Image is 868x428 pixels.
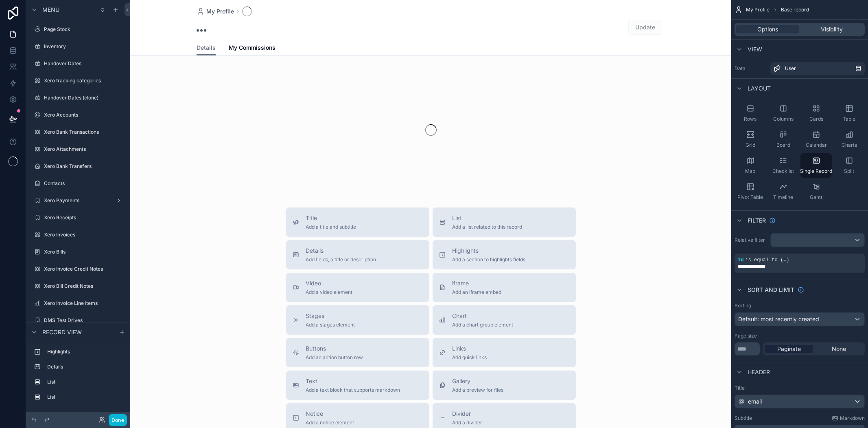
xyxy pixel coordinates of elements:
[44,317,124,324] label: DMS Test Drives
[31,263,125,276] a: Xero Invoice Credit Notes
[735,153,766,178] button: Map
[735,385,865,391] label: Title
[800,101,832,126] button: Cards
[44,112,124,118] label: Xero Accounts
[31,245,125,258] a: Xero Bills
[206,7,234,15] span: My Profile
[42,328,82,336] span: Record view
[773,116,794,122] span: Columns
[31,160,125,173] a: Xero Bank Transfers
[748,286,794,294] span: Sort And Limit
[31,91,125,104] a: Handover Dates (clone)
[229,44,275,52] span: My Commissions
[744,116,756,122] span: Rows
[31,280,125,293] a: Xero Bill Credit Notes
[748,84,771,93] span: Layout
[773,194,793,201] span: Timeline
[44,77,124,84] label: Xero tracking categories
[833,101,865,126] button: Table
[767,101,799,126] button: Columns
[31,211,125,224] a: Xero Receipts
[735,237,767,243] label: Relative filter
[44,197,112,204] label: Xero Payments
[44,43,124,50] label: Inventory
[44,146,124,152] label: Xero Attachments
[735,312,865,326] button: Default: most recently created
[31,57,125,70] a: Handover Dates
[31,74,125,87] a: Xero tracking categories
[767,179,799,204] button: Timeline
[735,65,767,72] label: Data
[748,216,766,225] span: Filter
[44,300,124,307] label: Xero Invoice Line Items
[767,153,799,178] button: Checklist
[109,414,127,426] button: Done
[800,153,832,178] button: Single Record
[810,194,822,201] span: Gantt
[31,40,125,53] a: Inventory
[800,179,832,204] button: Gantt
[748,397,762,406] span: email
[197,40,216,56] a: Details
[31,194,125,207] a: Xero Payments
[777,345,801,353] span: Paginate
[44,249,124,255] label: Xero Bills
[44,163,124,170] label: Xero Bank Transfers
[197,7,234,15] a: My Profile
[31,108,125,121] a: Xero Accounts
[47,379,122,385] label: List
[809,116,823,122] span: Cards
[735,127,766,152] button: Grid
[26,342,130,412] div: scrollable content
[738,257,743,263] span: id
[44,60,124,67] label: Handover Dates
[47,394,122,400] label: List
[833,127,865,152] button: Charts
[31,143,125,156] a: Xero Attachments
[735,395,865,408] button: email
[844,168,854,174] span: Split
[770,62,865,75] a: User
[785,65,796,72] span: User
[800,168,832,174] span: Single Record
[833,153,865,178] button: Split
[44,232,124,238] label: Xero Invoices
[197,44,216,52] span: Details
[44,214,124,221] label: Xero Receipts
[781,7,809,13] span: Base record
[31,177,125,190] a: Contacts
[735,302,751,309] label: Sorting
[735,101,766,126] button: Rows
[44,26,124,33] label: Page Stock
[843,116,855,122] span: Table
[800,127,832,152] button: Calendar
[748,368,770,376] span: Header
[229,40,275,57] a: My Commissions
[44,266,124,272] label: Xero Invoice Credit Notes
[767,127,799,152] button: Board
[776,142,790,148] span: Board
[821,25,843,33] span: Visibility
[746,142,755,148] span: Grid
[44,95,124,101] label: Handover Dates (clone)
[832,345,846,353] span: None
[44,129,124,135] label: Xero Bank Transactions
[31,23,125,36] a: Page Stock
[735,333,757,339] label: Page size
[31,126,125,139] a: Xero Bank Transactions
[44,283,124,289] label: Xero Bill Credit Notes
[748,45,762,53] span: View
[806,142,827,148] span: Calendar
[745,257,789,263] span: is equal to (=)
[31,297,125,310] a: Xero Invoice Line Items
[31,228,125,241] a: Xero Invoices
[737,194,763,201] span: Pivot Table
[31,314,125,327] a: DMS Test Drives
[738,315,819,322] span: Default: most recently created
[757,25,778,33] span: Options
[47,364,122,370] label: Details
[746,7,770,13] span: My Profile
[42,6,59,14] span: Menu
[47,349,122,355] label: Highlights
[745,168,755,174] span: Map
